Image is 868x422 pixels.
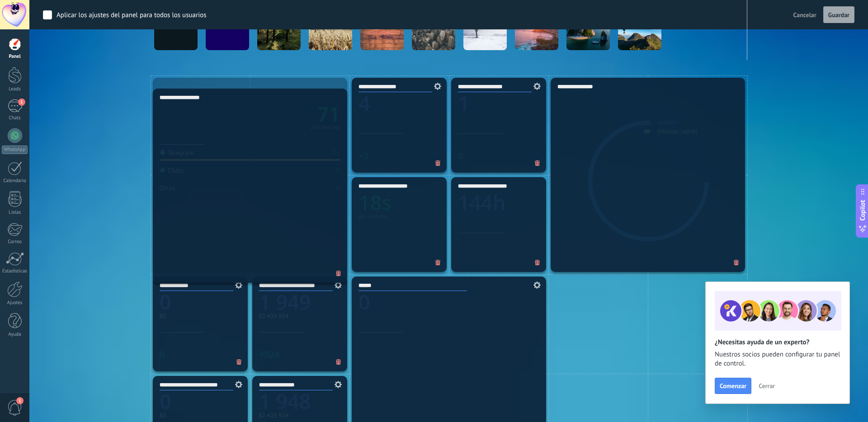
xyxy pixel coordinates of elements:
[2,54,28,60] div: Panel
[2,332,28,338] div: Ayuda
[2,210,28,216] div: Listas
[823,6,854,23] button: Guardar
[2,145,28,154] div: WhatsApp
[715,350,840,368] span: Nuestros socios pueden configurar tu panel de control.
[2,115,28,121] div: Chats
[793,11,816,19] span: Cancelar
[18,98,25,106] span: 1
[755,379,779,393] button: Cerrar
[2,300,28,306] div: Ajustes
[720,383,746,389] span: Comenzar
[790,8,820,22] button: Cancelar
[715,378,751,394] button: Comenzar
[715,338,840,347] h2: ¿Necesitas ayuda de un experto?
[759,383,775,389] span: Cerrar
[2,239,28,245] div: Correo
[16,397,24,404] span: 1
[2,268,28,274] div: Estadísticas
[2,178,28,184] div: Calendario
[828,12,849,18] span: Guardar
[858,200,867,221] span: Copilot
[2,86,28,92] div: Leads
[57,11,207,20] div: Aplicar los ajustes del panel para todos los usuarios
